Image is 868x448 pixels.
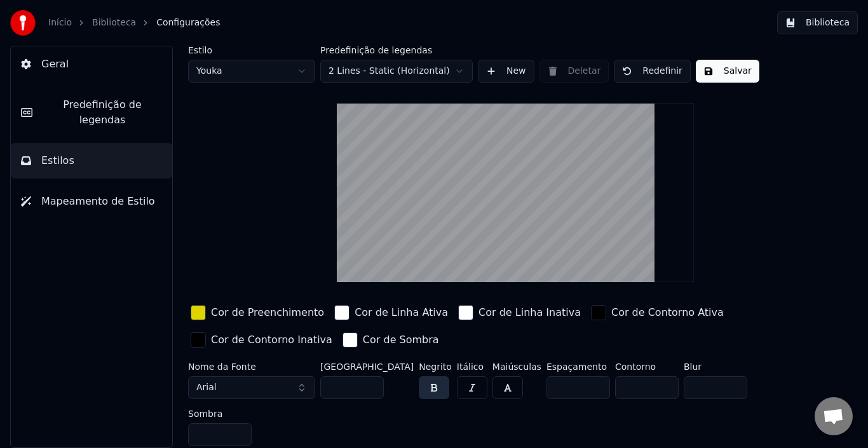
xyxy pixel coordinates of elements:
[478,60,534,83] button: New
[777,11,858,34] button: Biblioteca
[546,362,610,371] label: Espaçamento
[41,153,74,168] span: Estilos
[456,302,583,323] button: Cor de Linha Inativa
[355,305,448,320] div: Cor de Linha Ativa
[10,10,36,36] img: youka
[11,184,172,219] button: Mapeamento de Estilo
[492,362,541,371] label: Maiúsculas
[11,87,172,138] button: Predefinição de legendas
[363,332,439,348] div: Cor de Sombra
[188,362,315,371] label: Nome da Fonte
[11,46,172,82] button: Geral
[188,46,315,55] label: Estilo
[188,302,327,323] button: Cor de Preenchimento
[43,97,162,128] span: Predefinição de legendas
[457,362,487,371] label: Itálico
[588,302,726,323] button: Cor de Contorno Ativa
[11,143,172,179] button: Estilos
[340,330,442,350] button: Cor de Sombra
[320,46,473,55] label: Predefinição de legendas
[419,362,452,371] label: Negrito
[320,362,414,371] label: [GEOGRAPHIC_DATA]
[48,17,72,29] a: Início
[815,397,853,435] a: Bate-papo aberto
[156,17,220,29] span: Configurações
[332,302,451,323] button: Cor de Linha Ativa
[611,305,724,320] div: Cor de Contorno Ativa
[478,305,581,320] div: Cor de Linha Inativa
[41,57,69,72] span: Geral
[696,60,759,83] button: Salvar
[211,305,324,320] div: Cor de Preenchimento
[615,362,679,371] label: Contorno
[196,381,217,394] span: Arial
[684,362,747,371] label: Blur
[41,194,155,209] span: Mapeamento de Estilo
[188,409,252,418] label: Sombra
[92,17,136,29] a: Biblioteca
[48,17,220,29] nav: breadcrumb
[614,60,691,83] button: Redefinir
[188,330,335,350] button: Cor de Contorno Inativa
[211,332,332,348] div: Cor de Contorno Inativa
